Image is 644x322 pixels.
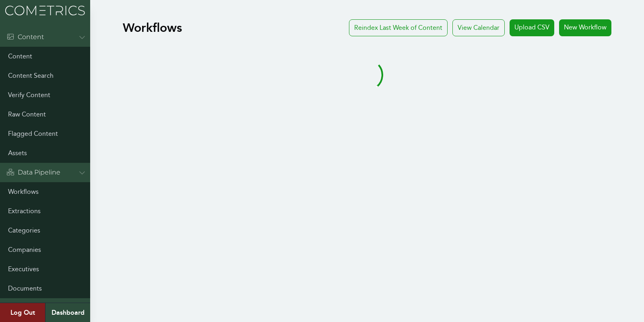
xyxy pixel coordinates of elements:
[349,19,448,36] a: Reindex Last Week of Content
[6,32,44,42] div: Content
[123,21,182,35] h1: Workflows
[6,168,60,177] div: Data Pipeline
[452,19,505,36] div: View Calendar
[510,19,554,36] a: Upload CSV
[45,303,90,322] a: Dashboard
[559,19,611,36] a: New Workflow
[351,59,383,91] svg: audio-loading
